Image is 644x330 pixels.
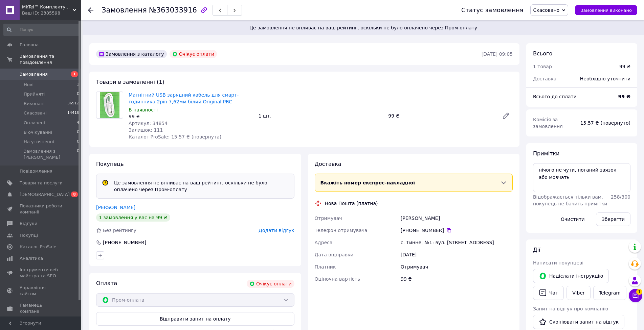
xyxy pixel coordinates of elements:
[67,110,79,116] span: 14419
[67,101,79,107] span: 36912
[533,76,556,81] span: Доставка
[575,5,637,15] button: Замовлення виконано
[20,267,63,279] span: Інструменти веб-майстра та SEO
[77,139,79,145] span: 0
[576,71,635,86] div: Необхідно уточнити
[20,221,37,227] span: Відгуки
[96,280,117,286] span: Оплата
[636,288,642,294] span: 1
[77,91,79,97] span: 0
[611,194,630,200] span: 258 / 300
[129,121,168,126] span: Артикул: 34854
[22,4,73,10] span: MkTel™ Комплектуючі для мобільних телефонів
[20,53,81,66] span: Замовлення та повідомлення
[315,276,360,282] span: Оціночна вартість
[593,286,626,300] a: Telegram
[20,285,63,297] span: Управління сайтом
[315,264,336,270] span: Платник
[399,212,514,224] div: [PERSON_NAME]
[20,302,63,314] span: Гаманець компанії
[533,194,607,206] span: Відображається тільки вам, покупець не бачить примітки
[3,24,80,36] input: Пошук
[96,79,164,85] span: Товари в замовленні (1)
[71,71,78,77] span: 1
[100,92,120,118] img: Магнітний USB зарядний кабель для смарт- годинника 2pin 7,62мм білий Original PRC
[567,286,590,300] a: Viber
[129,107,158,112] span: В наявності
[129,134,221,139] span: Каталог ProSale: 15.57 ₴ (повернута)
[77,82,79,88] span: 1
[24,139,54,145] span: На уточненні
[24,120,45,126] span: Оплачені
[315,161,341,167] span: Доставка
[533,64,552,69] span: 1 товар
[96,161,124,167] span: Покупець
[461,7,524,14] div: Статус замовлення
[399,249,514,261] div: [DATE]
[580,8,632,13] span: Замовлення виконано
[96,50,167,58] div: Замовлення з каталогу
[102,6,147,14] span: Замовлення
[103,228,136,233] span: Без рейтингу
[533,50,552,57] span: Всього
[555,212,591,226] button: Очистити
[20,168,52,174] span: Повідомлення
[399,236,514,249] div: с. Тинне, №1: вул. [STREET_ADDRESS]
[96,213,170,222] div: 1 замовлення у вас на 99 ₴
[71,192,78,197] span: 8
[24,82,34,88] span: Нові
[482,51,513,57] time: [DATE] 09:05
[77,129,79,135] span: 0
[399,273,514,285] div: 99 ₴
[170,50,217,58] div: Очікує оплати
[256,111,386,121] div: 1 шт.
[259,228,294,233] span: Додати відгук
[20,71,48,77] span: Замовлення
[20,42,39,48] span: Головна
[20,192,70,198] span: [DEMOGRAPHIC_DATA]
[96,205,135,210] a: [PERSON_NAME]
[24,129,52,135] span: В очікуванні
[580,120,630,126] span: 15.57 ₴ (повернуто)
[533,7,560,13] span: Скасовано
[315,240,333,245] span: Адреса
[129,127,163,133] span: Залишок: 111
[629,289,642,302] button: Чат з покупцем1
[385,111,496,121] div: 99 ₴
[533,94,577,99] span: Всього до сплати
[499,109,513,123] a: Редагувати
[533,315,624,329] button: Скопіювати запит на відгук
[149,6,197,14] span: №363033916
[315,215,342,221] span: Отримувач
[77,148,79,160] span: 0
[533,247,540,253] span: Дії
[111,179,291,193] div: Це замовлення не впливає на ваш рейтинг, оскільки не було оплачено через Пром-оплату
[22,10,81,16] div: Ваш ID: 2385598
[533,163,630,192] textarea: нічого не чути, поганий звязок або мовчать
[320,180,415,185] span: Вкажіть номер експрес-накладної
[96,312,294,326] button: Відправити запит на оплату
[315,252,354,257] span: Дата відправки
[399,261,514,273] div: Отримувач
[247,280,294,288] div: Очікує оплати
[20,203,63,215] span: Показники роботи компанії
[533,150,559,157] span: Примітки
[129,113,253,120] div: 99 ₴
[315,228,368,233] span: Телефон отримувача
[24,101,45,107] span: Виконані
[533,286,564,300] button: Чат
[618,94,630,99] b: 99 ₴
[24,91,45,97] span: Прийняті
[619,63,630,70] div: 99 ₴
[24,148,77,160] span: Замовлення з [PERSON_NAME]
[20,232,38,238] span: Покупці
[88,7,93,14] div: Повернутися назад
[533,306,608,311] span: Запит на відгук про компанію
[20,244,56,250] span: Каталог ProSale
[77,120,79,126] span: 4
[91,24,636,31] span: Це замовлення не впливає на ваш рейтинг, оскільки не було оплачено через Пром-оплату
[24,110,47,116] span: Скасовані
[102,239,147,246] div: [PHONE_NUMBER]
[129,92,239,104] a: Магнітний USB зарядний кабель для смарт- годинника 2pin 7,62мм білий Original PRC
[20,255,43,261] span: Аналітика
